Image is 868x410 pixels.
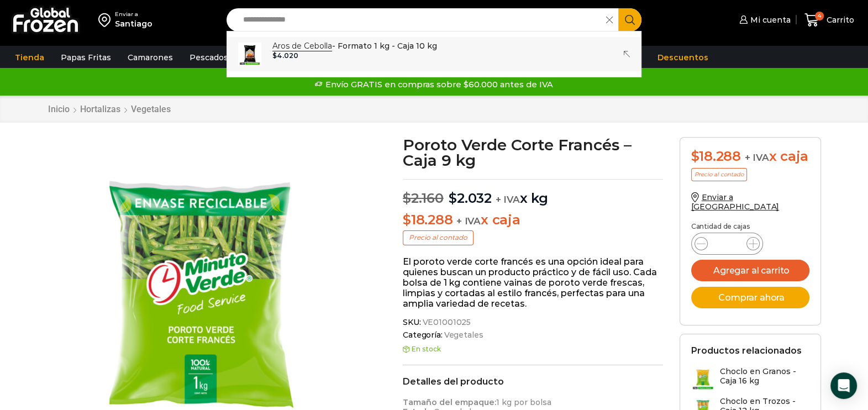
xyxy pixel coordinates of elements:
[717,236,738,251] input: Product quantity
[737,9,791,31] a: Mi cuenta
[496,194,520,205] span: + IVA
[48,104,171,114] nav: Breadcrumb
[748,14,791,25] span: Mi cuenta
[403,345,663,353] p: En stock
[403,137,663,168] h1: Poroto Verde Corte Francés – Caja 9 kg
[449,190,492,206] bdi: 2.032
[130,104,171,114] a: Vegetales
[227,37,641,71] a: Aros de Cebolla- Formato 1 kg - Caja 10 kg $4.020
[815,12,824,20] span: 4
[456,215,481,227] span: + IVA
[691,168,747,181] p: Precio al contado
[691,192,780,212] a: Enviar a [GEOGRAPHIC_DATA]
[691,148,741,164] bdi: 18.288
[691,223,809,230] p: Cantidad de cajas
[272,51,277,60] span: $
[403,179,663,207] p: x kg
[272,40,437,52] p: - Formato 1 kg - Caja 10 kg
[403,212,663,228] p: x caja
[830,372,857,399] div: Open Intercom Messenger
[403,318,663,327] span: SKU:
[403,397,496,407] strong: Tamaño del empaque:
[618,8,641,31] button: Search button
[115,18,152,29] div: Santiago
[403,190,444,206] bdi: 2.160
[55,47,117,68] a: Papas Fritas
[403,212,453,228] bdi: 18.288
[272,41,332,51] strong: Aros de Cebolla
[403,376,663,387] h2: Detalles del producto
[122,47,178,68] a: Camarones
[652,47,714,68] a: Descuentos
[184,47,278,68] a: Pescados y Mariscos
[691,149,809,165] div: x caja
[403,212,411,228] span: $
[691,148,699,164] span: $
[720,367,809,386] h3: Choclo en Granos - Caja 16 kg
[691,345,802,356] h2: Productos relacionados
[403,230,474,245] p: Precio al contado
[48,104,70,114] a: Inicio
[824,14,854,25] span: Carrito
[745,152,769,163] span: + IVA
[9,47,50,68] a: Tienda
[98,10,115,29] img: address-field-icon.svg
[691,367,809,391] a: Choclo en Granos - Caja 16 kg
[443,330,483,340] a: Vegetales
[403,256,663,309] p: El poroto verde corte francés es una opción ideal para quienes buscan un producto práctico y de f...
[272,51,298,60] bdi: 4.020
[691,287,809,308] button: Comprar ahora
[80,104,121,114] a: Hortalizas
[420,318,471,327] span: VE01001025
[403,190,411,206] span: $
[115,10,152,18] div: Enviar a
[802,7,857,33] a: 4 Carrito
[691,260,809,281] button: Agregar al carrito
[403,330,663,340] span: Categoría:
[449,190,457,206] span: $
